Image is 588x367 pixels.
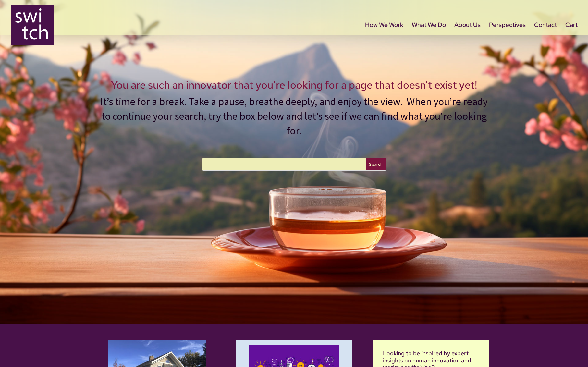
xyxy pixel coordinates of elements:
[99,79,489,94] h2: You are such an innovator that you’re looking for a page that doesn’t exist yet!
[565,23,578,50] a: Cart
[489,23,526,50] a: Perspectives
[366,158,386,170] input: Search
[365,23,403,50] a: How We Work
[99,94,489,138] p: It’s time for a break. Take a pause, breathe deeply, and enjoy the view. When you’re ready to con...
[534,23,557,50] a: Contact
[454,23,481,50] a: About Us
[412,23,446,50] a: What We Do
